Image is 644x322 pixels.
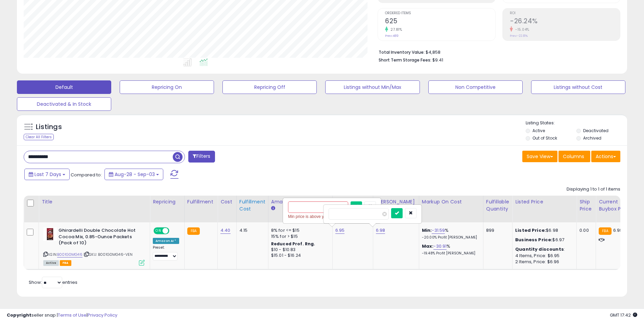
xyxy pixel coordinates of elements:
div: Fulfillable Quantity [486,198,509,213]
span: All listings currently available for purchase on Amazon [43,260,59,266]
a: Terms of Use [58,312,87,318]
label: Archived [583,135,601,141]
small: Amazon Fees. [271,205,275,212]
small: FBA [599,227,611,235]
a: 4.40 [220,227,231,234]
span: Compared to: [71,172,102,178]
div: $10 - $10.83 [271,247,327,253]
div: Clear All Filters [24,134,54,140]
button: Listings without Min/Max [325,80,420,94]
span: Aug-28 - Sep-03 [115,171,155,178]
span: 2025-09-12 17:42 GMT [610,312,637,318]
div: $6.98 [515,227,571,233]
small: FBA [187,227,200,235]
div: Amazon AI * [153,238,179,244]
span: 6.98 [613,227,623,233]
span: Show: entries [29,279,77,286]
div: Ship Price [579,198,593,213]
label: Active [532,128,545,133]
button: Actions [591,151,620,162]
div: 4.15 [239,227,263,233]
b: Reduced Prof. Rng. [271,241,315,247]
p: -20.00% Profit [PERSON_NAME] [422,235,478,240]
div: Title [42,198,147,205]
a: -31.59 [432,227,445,234]
a: 6.95 [335,227,345,234]
p: Listing States: [526,120,627,126]
span: ON [154,228,163,234]
a: Privacy Policy [88,312,117,318]
span: $9.41 [432,57,443,63]
div: Listed Price [515,198,574,205]
b: Business Price: [515,237,552,243]
div: Fulfillment [187,198,215,205]
div: Displaying 1 to 1 of 1 items [567,186,620,193]
button: Default [17,80,111,94]
h2: -26.24% [510,17,620,26]
a: 6.98 [376,227,385,234]
b: Min: [422,227,432,233]
button: Non Competitive [428,80,523,94]
a: -30.91 [433,243,447,250]
b: Short Term Storage Fees: [379,57,431,63]
div: % [422,243,478,256]
a: B001G0MG46 [57,252,82,257]
b: Max: [422,243,434,249]
button: Repricing Off [222,80,317,94]
div: $6.97 [515,237,571,243]
h2: 625 [385,17,495,26]
small: Prev: -22.81% [510,34,528,38]
small: -15.04% [513,27,529,32]
button: Deactivated & In Stock [17,97,111,111]
small: Prev: 489 [385,34,399,38]
b: Quantity discounts [515,246,564,252]
div: ASIN: [43,227,145,265]
div: Markup on Cost [422,198,480,205]
div: Amazon Fees [271,198,330,205]
div: 8% for <= $15 [271,227,327,233]
span: ROI [510,11,620,15]
div: : [515,246,571,252]
img: 417hlZtfelL._SL40_.jpg [43,227,57,241]
div: Cost [220,198,234,205]
div: 2 Items, Price: $6.96 [515,259,571,265]
div: Current Buybox Price [599,198,634,213]
div: Min price is above your Max price [288,213,376,220]
div: 899 [486,227,507,233]
div: % [422,227,478,240]
div: [PERSON_NAME] [376,198,416,205]
div: Fulfillment Cost [239,198,265,213]
span: Ordered Items [385,11,495,15]
div: 0.00 [579,227,591,233]
div: 4 Items, Price: $6.95 [515,253,571,259]
button: Save View [522,151,557,162]
button: Listings without Cost [531,80,625,94]
span: Last 7 Days [34,171,61,178]
button: Aug-28 - Sep-03 [104,169,163,180]
button: Repricing On [120,80,214,94]
span: | SKU: B001G0MG46-VEN [84,252,133,257]
button: Last 7 Days [24,169,70,180]
span: OFF [168,228,179,234]
th: The percentage added to the cost of goods (COGS) that forms the calculator for Min & Max prices. [419,196,483,222]
div: Repricing [153,198,182,205]
span: FBA [60,260,71,266]
div: $15.01 - $16.24 [271,253,327,258]
div: seller snap | | [7,312,117,319]
b: Listed Price: [515,227,546,233]
b: Ghirardelli Double Chocolate Hot Cocoa Mix, 0.85-Ounce Packets (Pack of 10) [58,227,141,248]
small: 27.81% [388,27,402,32]
label: Deactivated [583,128,609,133]
button: Filters [188,151,215,163]
p: -19.48% Profit [PERSON_NAME] [422,251,478,256]
div: 15% for > $15 [271,233,327,240]
span: Columns [563,153,584,160]
h5: Listings [36,122,62,132]
label: Out of Stock [532,135,557,141]
b: Total Inventory Value: [379,49,425,55]
strong: Copyright [7,312,31,318]
button: Columns [558,151,590,162]
li: $4,858 [379,48,615,56]
div: Preset: [153,245,179,261]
